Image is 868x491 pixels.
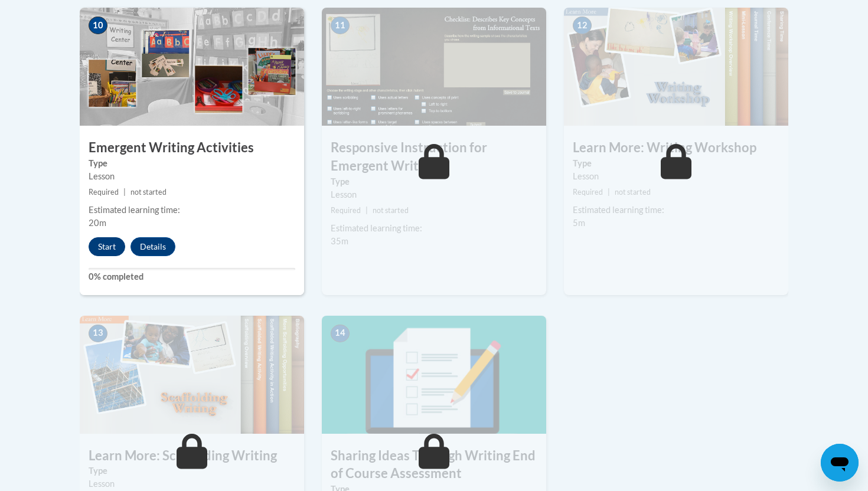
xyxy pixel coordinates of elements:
[89,218,106,228] span: 20m
[573,188,603,197] span: Required
[322,8,546,126] img: Course Image
[573,157,779,170] label: Type
[123,188,126,197] span: |
[89,325,107,342] span: 13
[615,188,651,197] span: not started
[331,222,537,235] div: Estimated learning time:
[573,204,779,217] div: Estimated learning time:
[331,236,348,246] span: 35m
[564,139,788,157] h3: Learn More: Writing Workshop
[89,270,295,283] label: 0% completed
[331,175,537,188] label: Type
[80,139,304,157] h3: Emergent Writing Activities
[564,8,788,126] img: Course Image
[608,188,610,197] span: |
[80,447,304,465] h3: Learn More: Scaffolding Writing
[331,17,350,34] span: 11
[89,188,119,197] span: Required
[89,157,295,170] label: Type
[89,477,295,490] div: Lesson
[322,447,546,483] h3: Sharing Ideas Through Writing End of Course Assessment
[821,444,859,482] iframe: Button to launch messaging window
[89,17,107,34] span: 10
[89,170,295,183] div: Lesson
[80,8,304,126] img: Course Image
[89,237,125,256] button: Start
[366,206,368,215] span: |
[89,464,295,477] label: Type
[331,188,537,201] div: Lesson
[130,188,167,197] span: not started
[130,237,175,256] button: Details
[573,17,592,34] span: 12
[331,325,350,342] span: 14
[80,316,304,434] img: Course Image
[89,204,295,217] div: Estimated learning time:
[573,170,779,183] div: Lesson
[573,218,585,228] span: 5m
[322,139,546,175] h3: Responsive Instruction for Emergent Writing
[331,206,361,215] span: Required
[373,206,409,215] span: not started
[322,316,546,434] img: Course Image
